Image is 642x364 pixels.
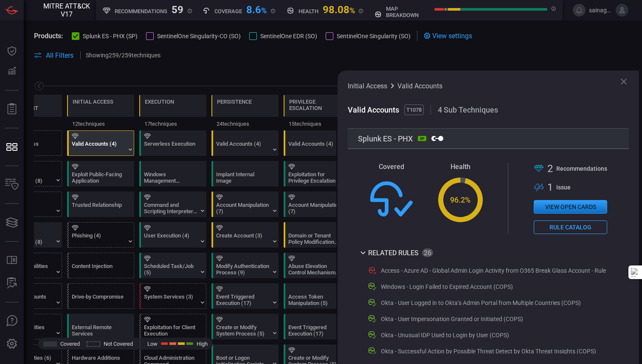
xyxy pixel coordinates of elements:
[72,141,125,153] div: Valid Accounts (4)
[72,31,138,40] button: Splunk ES - PHX (SP)
[83,33,138,40] span: Splunk ES - PHX (SP)
[358,248,433,258] button: Related Rules
[556,184,571,191] span: Issue
[298,8,318,14] h5: Health
[72,232,125,245] div: Phishing (4)
[73,99,113,105] div: Initial Access
[211,117,279,130] div: 24 techniques
[381,348,596,355] div: Okta - Successful Action by Possible Threat Detect by Okta Threat Insights (COPS)
[381,316,523,322] div: Okta - User Impersonation Granted or Initiated (COPS)
[144,232,197,245] div: User Execution (4)
[144,171,197,184] div: Windows Management Instrumentation
[216,324,269,337] div: Create or Modify System Process (5)
[288,232,341,245] div: Domain or Tenant Policy Modification (2)
[284,222,351,248] div: T1484: Domain or Tenant Policy Modification
[139,95,206,130] div: TA0002: Execution
[72,324,125,337] div: External Remote Services
[386,6,430,18] h5: map breakdown
[211,161,279,186] div: T1525: Implant Internal Image
[144,141,197,153] div: Serverless Execution
[72,293,125,306] div: Drive-by Compromise
[67,95,134,130] div: TA0001: Initial Access
[72,263,125,276] div: Content Injection
[246,4,267,14] div: 8.6
[214,8,242,14] h5: Coverage
[211,130,279,156] div: T1078: Valid Accounts
[217,99,252,105] div: Persistence
[144,324,197,337] div: Exploitation for Client Execution
[284,130,351,156] div: T1078: Valid Accounts
[348,105,401,114] span: Valid Accounts
[337,33,411,40] span: SentinelOne Singularity (SO)
[438,105,498,114] span: 4 Sub Techniques
[139,222,206,248] div: T1204: User Execution
[2,41,22,61] button: Dashboard
[534,200,607,214] button: View open cards
[381,267,606,274] div: Access - Azure AD - Global Admin Login Activity from O365 Break Glass Account - Rule
[216,232,269,245] div: Create Account (3)
[284,161,351,186] div: T1068: Exploitation for Privilege Escalation
[424,31,472,41] div: View settings
[144,293,197,306] div: System Services (3)
[145,99,174,105] div: Execution
[288,263,341,276] div: Abuse Elevation Control Mechanism (6)
[46,51,73,59] span: All Filters
[43,2,90,18] span: MITRE ATT&CK V17
[211,95,279,130] div: TA0003: Persistence
[288,202,341,214] div: Account Manipulation (7)
[289,99,345,111] div: Privilege Escalation
[216,171,269,184] div: Implant Internal Image
[34,32,63,40] span: Products:
[211,222,279,248] div: T1136: Create Account
[379,163,404,171] span: Covered
[216,202,269,214] div: Account Manipulation (7)
[288,141,341,153] div: Valid Accounts (4)
[139,117,206,130] div: 17 techniques
[72,202,125,214] div: Trusted Relationship
[216,263,269,276] div: Modify Authentication Process (9)
[67,222,134,248] div: T1566: Phishing
[534,220,607,234] button: Rule Catalog
[397,82,442,90] span: Valid Accounts
[211,192,279,217] div: T1098: Account Manipulation
[418,136,426,141] div: SP
[284,192,351,217] div: T1098: Account Manipulation
[144,263,197,276] div: Scheduled Task/Job (5)
[348,82,387,90] span: Initial Access
[556,165,607,172] span: Recommendation s
[72,171,125,184] div: Exploit Public-Facing Application
[139,314,206,339] div: T1203: Exploitation for Client Execution
[216,141,269,153] div: Valid Accounts (4)
[2,99,22,119] button: Reports
[67,283,134,309] div: T1189: Drive-by Compromise (Not covered)
[2,212,22,233] button: Cards
[547,181,553,193] span: 1
[284,314,351,339] div: T1546: Event Triggered Execution
[2,175,22,195] button: Inventory
[2,334,22,354] button: Preferences
[284,95,351,130] div: TA0004: Privilege Escalation
[211,283,279,309] div: T1546: Event Triggered Execution
[60,341,80,347] span: Covered
[288,324,341,337] div: Event Triggered Execution (17)
[438,178,483,222] div: 96.2 %
[349,6,355,15] span: %
[547,163,553,175] span: 2
[115,8,167,14] h5: Recommendations
[284,117,351,130] div: 15 techniques
[288,171,341,184] div: Exploitation for Privilege Escalation
[211,253,279,278] div: T1556: Modify Authentication Process
[323,4,355,14] div: 98.08
[139,192,206,217] div: T1059: Command and Scripting Interpreter
[2,137,22,157] button: MITRE - Detection Posture
[2,61,22,82] button: Detections
[451,163,470,171] span: Health
[249,31,317,40] button: SentinelOne EDR (SO)
[211,314,279,339] div: T1543: Create or Modify System Process
[144,202,197,214] div: Command and Scripting Interpreter (12)
[67,117,134,130] div: 12 techniques
[67,192,134,217] div: T1199: Trusted Relationship
[146,31,241,40] button: SentinelOne Singularity-CO (SO)
[34,51,73,59] button: All Filters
